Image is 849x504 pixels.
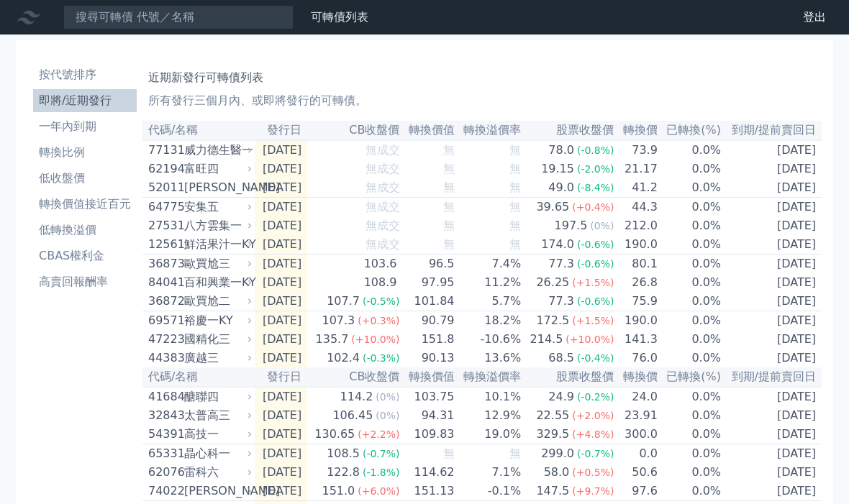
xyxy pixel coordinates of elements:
[455,311,522,331] td: 18.2%
[33,219,137,242] a: 低轉換溢價
[722,482,822,501] td: [DATE]
[614,255,658,274] td: 80.1
[33,118,137,135] li: 一年內到期
[255,482,307,501] td: [DATE]
[33,270,137,293] a: 高賣回報酬率
[658,349,722,367] td: 0.0%
[545,142,577,159] div: 78.0
[376,391,399,403] span: (0%)
[522,367,614,387] th: 股票收盤價
[722,216,822,235] td: [DATE]
[148,274,181,291] div: 84041
[255,140,307,160] td: [DATE]
[545,349,577,367] div: 68.5
[33,196,137,213] li: 轉換價值接近百元
[455,255,522,274] td: 7.4%
[324,445,363,462] div: 108.5
[614,235,658,255] td: 190.0
[33,244,137,267] a: CBAS權利金
[614,160,658,178] td: 21.17
[148,445,181,462] div: 65331
[509,219,521,232] span: 無
[722,425,822,444] td: [DATE]
[455,367,522,387] th: 轉換溢價率
[33,144,137,161] li: 轉換比例
[184,274,249,291] div: 百和興業一KY
[363,467,400,478] span: (-1.8%)
[614,406,658,425] td: 23.91
[658,140,722,160] td: 0.0%
[184,445,249,462] div: 晶心科一
[614,216,658,235] td: 212.0
[351,334,399,345] span: (+10.0%)
[572,410,614,421] span: (+2.0%)
[614,140,658,160] td: 73.9
[255,311,307,331] td: [DATE]
[33,89,137,112] a: 即將/近期發行
[255,235,307,255] td: [DATE]
[538,445,577,462] div: 299.0
[722,444,822,464] td: [DATE]
[148,388,181,406] div: 41684
[791,6,837,29] a: 登出
[722,367,822,387] th: 到期/提前賣回日
[401,387,455,406] td: 103.75
[443,162,455,175] span: 無
[577,239,614,250] span: (-0.6%)
[148,179,181,196] div: 52011
[443,143,455,157] span: 無
[658,425,722,444] td: 0.0%
[148,426,181,443] div: 54391
[722,273,822,292] td: [DATE]
[722,311,822,331] td: [DATE]
[658,273,722,292] td: 0.0%
[614,387,658,406] td: 24.0
[148,236,181,253] div: 12561
[33,170,137,187] li: 低收盤價
[33,92,137,109] li: 即將/近期發行
[148,217,181,234] div: 27531
[722,349,822,367] td: [DATE]
[509,237,521,251] span: 無
[33,221,137,239] li: 低轉換溢價
[366,143,400,157] span: 無成交
[722,198,822,217] td: [DATE]
[722,235,822,255] td: [DATE]
[366,200,400,214] span: 無成交
[455,463,522,482] td: 7.1%
[363,448,400,459] span: (-0.7%)
[658,198,722,217] td: 0.0%
[148,482,181,500] div: 74022
[255,367,307,387] th: 發行日
[184,293,249,310] div: 歐買尬二
[538,160,577,178] div: 19.15
[577,352,614,364] span: (-0.4%)
[722,178,822,198] td: [DATE]
[148,331,181,348] div: 47223
[577,163,614,175] span: (-2.0%)
[184,464,249,481] div: 雷科六
[614,198,658,217] td: 44.3
[658,482,722,501] td: 0.0%
[401,406,455,425] td: 94.31
[184,312,249,329] div: 裕慶一KY
[455,349,522,367] td: 13.6%
[614,425,658,444] td: 300.0
[33,63,137,86] a: 按代號排序
[307,121,400,140] th: CB收盤價
[658,444,722,464] td: 0.0%
[577,182,614,193] span: (-8.4%)
[319,312,358,329] div: 107.3
[255,425,307,444] td: [DATE]
[401,255,455,274] td: 96.5
[33,247,137,265] li: CBAS權利金
[541,464,573,481] div: 58.0
[658,216,722,235] td: 0.0%
[545,179,577,196] div: 49.0
[401,349,455,367] td: 90.13
[614,444,658,464] td: 0.0
[722,387,822,406] td: [DATE]
[572,467,614,478] span: (+0.5%)
[319,482,358,500] div: 151.0
[184,255,249,272] div: 歐買尬三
